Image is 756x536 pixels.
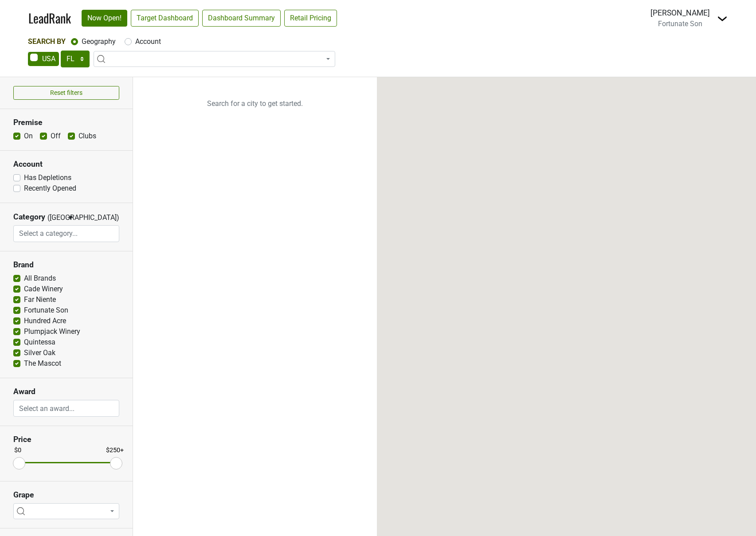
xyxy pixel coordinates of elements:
[78,131,96,141] label: Clubs
[131,10,199,27] a: Target Dashboard
[24,273,56,284] label: All Brands
[135,36,161,47] label: Account
[82,10,127,27] a: Now Open!
[13,86,119,100] button: Reset filters
[13,387,119,396] h3: Award
[24,183,76,194] label: Recently Opened
[24,316,66,326] label: Hundred Acre
[24,337,55,348] label: Quintessa
[24,131,33,141] label: On
[13,260,119,270] h3: Brand
[24,326,80,337] label: Plumpjack Winery
[24,305,68,316] label: Fortunate Son
[28,9,71,27] a: LeadRank
[13,435,119,444] h3: Price
[47,212,65,225] span: ([GEOGRAPHIC_DATA])
[717,13,728,24] img: Dropdown Menu
[13,490,119,500] h3: Grape
[14,400,119,417] input: Select an award...
[24,294,56,305] label: Far Niente
[13,160,119,169] h3: Account
[14,446,21,456] div: $0
[28,37,66,46] span: Search By
[51,131,61,141] label: Off
[650,7,710,19] div: [PERSON_NAME]
[82,36,116,47] label: Geography
[13,212,45,222] h3: Category
[202,10,281,27] a: Dashboard Summary
[13,118,119,127] h3: Premise
[133,77,377,130] p: Search for a city to get started.
[24,284,63,294] label: Cade Winery
[106,446,124,456] div: $250+
[24,172,71,183] label: Has Depletions
[14,225,119,242] input: Select a category...
[24,348,55,358] label: Silver Oak
[67,214,74,222] span: ▼
[24,358,61,369] label: The Mascot
[658,20,702,28] span: Fortunate Son
[284,10,337,27] a: Retail Pricing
